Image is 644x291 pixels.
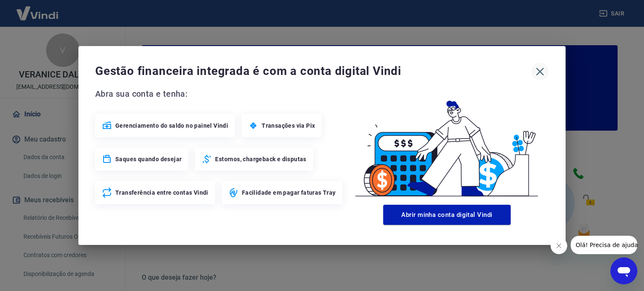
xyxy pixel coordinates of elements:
span: Estornos, chargeback e disputas [215,155,306,163]
iframe: Mensagem da empresa [571,236,637,254]
button: Abrir minha conta digital Vindi [383,205,511,225]
span: Olá! Precisa de ajuda? [5,6,70,13]
img: Good Billing [345,87,549,201]
iframe: Botão para abrir a janela de mensagens [610,258,637,284]
span: Transações via Pix [262,121,315,130]
span: Saques quando desejar [115,155,182,163]
span: Gerenciamento do saldo no painel Vindi [115,121,228,130]
span: Abra sua conta e tenha: [95,87,345,100]
span: Facilidade em pagar faturas Tray [242,188,336,197]
span: Transferência entre contas Vindi [115,188,208,197]
span: Gestão financeira integrada é com a conta digital Vindi [95,63,531,80]
iframe: Fechar mensagem [551,237,567,254]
